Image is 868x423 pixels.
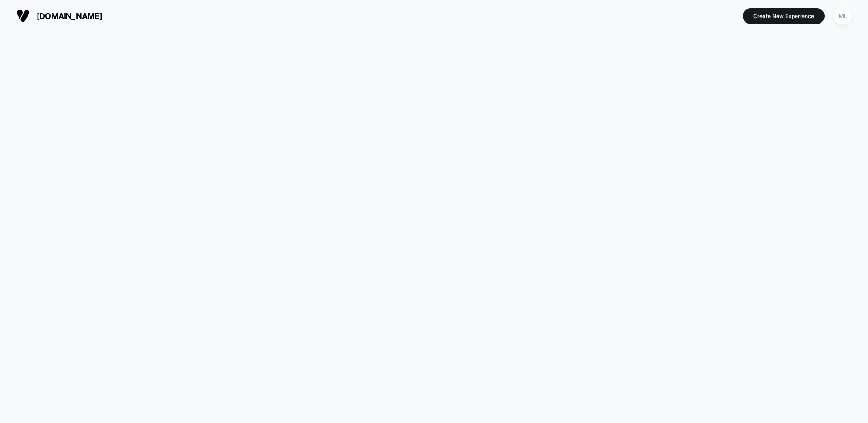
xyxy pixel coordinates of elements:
span: [DOMAIN_NAME] [37,11,102,21]
button: ML [831,7,854,25]
img: Visually logo [16,9,30,23]
div: ML [834,7,852,25]
button: [DOMAIN_NAME] [14,9,105,23]
button: Create New Experience [743,8,825,24]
